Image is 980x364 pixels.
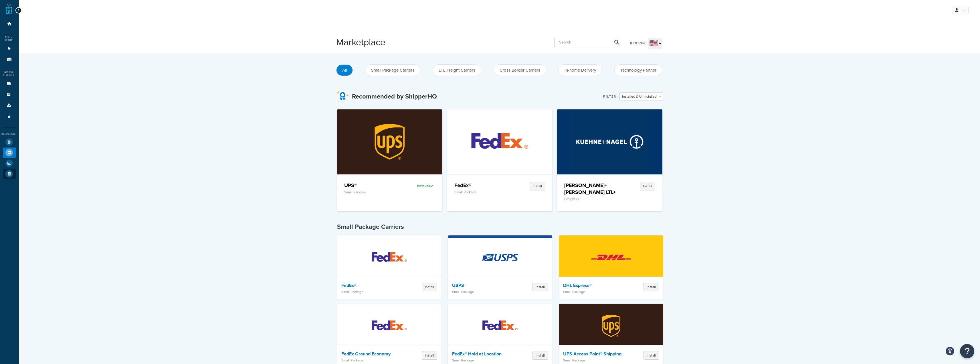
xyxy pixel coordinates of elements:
[454,190,509,194] p: Small Package
[3,169,16,179] li: Help Docs
[614,64,662,76] button: Technology Partner
[563,358,622,362] p: Small Package
[586,306,636,346] img: UPS Access Point® Shipping
[559,64,602,76] button: In-home Delivery
[341,358,401,362] p: Small Package
[336,36,385,49] h1: Marketplace
[555,38,620,47] input: Search
[3,89,16,100] li: Shipping Rules
[563,351,622,357] h4: UPS Access Point® Shipping
[475,306,525,346] img: FedEx® Hold at Location
[447,109,553,211] a: FedEx®FedEx®Small PackageInstall
[352,93,437,100] h3: Recommended by ShipperHQ
[3,54,16,65] li: Origins
[563,290,622,294] p: Small Package
[403,182,435,190] div: Installed
[532,283,548,291] button: Install
[640,182,655,190] button: Install
[569,109,650,174] img: Kuehne+Nagel LTL+
[494,64,546,76] button: Cross Border Carriers
[364,237,414,278] img: FedEx®
[422,351,437,360] button: Install
[586,237,636,278] img: DHL Express®
[337,109,442,211] a: UPS®UPS®Small PackageInstalled
[452,358,511,362] p: Small Package
[564,182,619,196] h4: [PERSON_NAME]+[PERSON_NAME] LTL+
[475,237,525,278] img: USPS
[3,19,16,29] li: Dashboard
[337,223,663,231] h4: Small Package Carriers
[341,283,401,288] h4: FedEx®
[336,64,353,76] button: All
[559,235,663,300] a: DHL Express®DHL Express®Small PackageInstall
[349,109,430,174] img: UPS®
[3,100,16,111] li: Boxes
[344,190,399,194] p: Small Package
[459,109,540,174] img: FedEx®
[3,43,16,54] li: Websites
[3,137,16,147] li: Test Your Rates
[337,235,442,300] a: FedEx®FedEx®Small PackageInstall
[433,64,481,76] button: LTL Freight Carriers
[564,197,619,201] p: Freight LTL
[448,235,552,300] a: USPSUSPSSmall PackageInstall
[603,93,618,101] label: Filter:
[3,147,16,158] li: Marketplace
[3,78,16,89] li: Carriers
[530,182,545,190] button: Install
[364,306,414,346] img: FedEx Ground Economy
[3,111,16,122] li: Advanced Features
[557,109,662,211] a: Kuehne+Nagel LTL+[PERSON_NAME]+[PERSON_NAME] LTL+Freight LTLInstall
[644,351,659,360] button: Install
[454,182,509,189] h4: FedEx®
[452,283,511,288] h4: USPS
[960,344,974,358] button: Open Resource Center
[344,182,399,189] h4: UPS®
[341,351,401,357] h4: FedEx Ground Economy
[630,39,647,47] label: Region:
[422,283,437,291] button: Install
[3,158,16,168] li: Analytics
[563,283,622,288] h4: DHL Express®
[644,283,659,291] button: Install
[452,290,511,294] p: Small Package
[452,351,511,357] h4: FedEx® Hold at Location
[341,290,401,294] p: Small Package
[365,64,420,76] button: Small Package Carriers
[532,351,548,360] button: Install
